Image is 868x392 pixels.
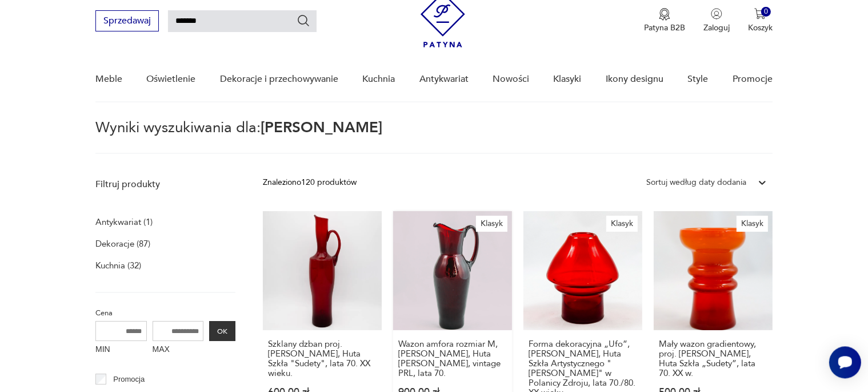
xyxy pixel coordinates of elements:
[646,176,746,189] div: Sortuj według daty dodania
[754,8,766,19] img: Ikona koszyka
[95,341,147,359] label: MIN
[644,22,685,33] p: Patyna B2B
[95,307,235,319] p: Cena
[659,8,670,21] img: Ikona medalu
[95,121,773,154] p: Wyniki wyszukiwania dla:
[209,321,235,341] button: OK
[748,8,773,33] button: 0Koszyk
[606,57,663,101] a: Ikony designu
[419,57,469,101] a: Antykwariat
[113,373,145,386] p: Promocja
[261,117,382,138] span: [PERSON_NAME]
[711,8,722,19] img: Ikonka użytkownika
[95,18,159,26] a: Sprzedawaj
[644,8,685,33] button: Patyna B2B
[829,346,861,378] iframe: Smartsupp widget button
[703,22,730,33] p: Zaloguj
[220,57,338,101] a: Dekoracje i przechowywanie
[362,57,395,101] a: Kuchnia
[733,57,773,101] a: Promocje
[95,10,159,31] button: Sprzedawaj
[554,57,582,101] a: Klasyki
[644,8,685,33] a: Ikona medaluPatyna B2B
[297,14,310,27] button: Szukaj
[153,341,204,359] label: MAX
[95,258,141,274] a: Kuchnia (32)
[147,57,196,101] a: Oświetlenie
[687,57,708,101] a: Style
[263,176,357,189] div: Znaleziono 120 produktów
[268,339,377,378] h3: Szklany dzban proj. [PERSON_NAME], Huta Szkła "Sudety", lata 70. XX wieku.
[398,339,507,378] h3: Wazon amfora rozmiar M, [PERSON_NAME], Huta [PERSON_NAME], vintage PRL, lata 70.
[703,8,730,33] button: Zaloguj
[95,214,153,230] a: Antykwariat (1)
[761,7,771,17] div: 0
[95,178,235,191] p: Filtruj produkty
[748,22,773,33] p: Koszyk
[95,57,122,101] a: Meble
[659,339,767,378] h3: Mały wazon gradientowy, proj. [PERSON_NAME], Huta Szkła „Sudety”, lata 70. XX w.
[95,236,150,252] a: Dekoracje (87)
[493,57,529,101] a: Nowości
